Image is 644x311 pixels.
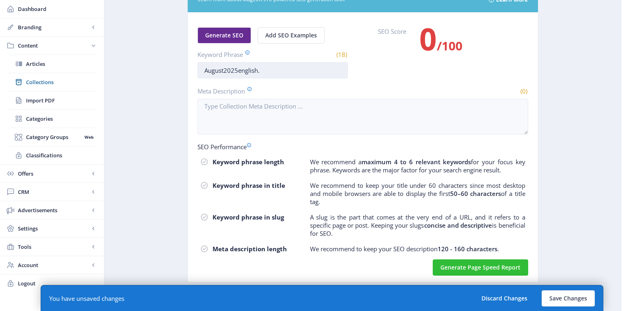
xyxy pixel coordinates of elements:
a: Category GroupsWeb [8,128,96,146]
span: Import PDF [26,96,96,104]
strong: Meta description length [212,245,287,253]
span: Add SEO Examples [265,32,317,39]
div: You have unsaved changes [49,294,124,302]
b: concise and descriptive [424,221,492,229]
nb-badge: Web [82,133,96,141]
p: We recommend to keep your SEO description . [310,245,499,253]
span: Content [18,41,89,50]
span: Articles [26,60,96,68]
strong: Keyword phrase in title [212,181,285,189]
div: SEO Performance [197,143,528,151]
a: Collections [8,73,96,91]
p: We recommend to keep your title under 60 characters since most desktop and mobile browsers are ab... [310,181,525,206]
a: Import PDF [8,91,96,109]
span: (18) [335,50,348,59]
strong: Keyword phrase length [212,158,284,166]
a: Articles [8,55,96,73]
span: Advertisements [18,206,89,214]
input: Type Article Keyword Phrase ... [197,62,348,78]
span: Collections [26,78,96,86]
p: A slug is the part that comes at the very end of a URL, and it refers to a specific page or post.... [310,213,525,237]
button: Discard Changes [474,290,535,307]
span: Category Groups [26,133,82,141]
button: Generate Page Speed Report [433,259,528,276]
b: maximum 4 to 6 relevant keywords [362,158,471,166]
label: SEO Score [378,27,406,66]
button: Add SEO Examples [258,27,325,43]
a: Categories [8,110,96,128]
label: Keyword Phrase [197,50,269,59]
span: CRM [18,188,89,196]
span: Logout [18,279,98,287]
span: Settings [18,224,89,233]
button: Generate SEO [197,27,251,43]
span: Generate SEO [205,32,243,39]
h3: /100 [419,30,462,54]
strong: Keyword phrase in slug [212,213,284,221]
span: Branding [18,23,89,31]
span: 0 [419,18,437,59]
b: 120 - 160 characters [438,245,497,253]
button: Save Changes [542,290,595,307]
span: Offers [18,170,89,178]
span: (0) [519,87,528,95]
span: Categories [26,115,96,123]
span: Dashboard [18,5,98,13]
span: Classifications [26,151,96,159]
span: Tools [18,243,89,251]
b: 50–60 characters [450,189,501,198]
span: Account [18,261,89,269]
p: We recommend a for your focus key phrase. Keywords are the major factor for your search engine re... [310,158,525,174]
label: Meta Description [197,87,360,96]
a: Classifications [8,146,96,164]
